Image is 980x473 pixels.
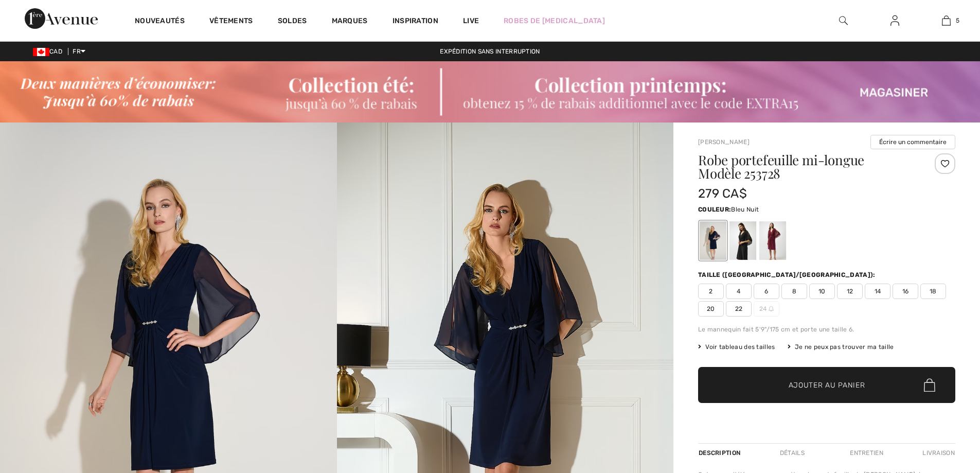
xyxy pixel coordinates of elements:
img: 1ère Avenue [25,8,98,29]
span: 10 [809,284,835,299]
a: Live [463,15,479,26]
img: recherche [839,14,848,27]
span: 5 [956,16,959,25]
button: Écrire un commentaire [870,135,955,149]
span: Couleur: [698,206,731,213]
span: 14 [865,284,890,299]
button: Ajouter au panier [698,367,955,403]
span: 2 [698,284,724,299]
img: Bag.svg [924,378,935,392]
a: Robes de [MEDICAL_DATA] [504,15,605,26]
a: Soldes [278,16,307,27]
span: Voir tableau des tailles [698,342,775,352]
div: Description [698,444,743,462]
span: 8 [781,284,807,299]
div: Le mannequin fait 5'9"/175 cm et porte une taille 6. [698,325,955,334]
span: 279 CA$ [698,186,747,201]
span: 18 [920,284,946,299]
div: Merlot [759,221,786,260]
div: Taille ([GEOGRAPHIC_DATA]/[GEOGRAPHIC_DATA]): [698,270,878,279]
img: Mon panier [942,14,951,27]
a: Nouveautés [135,16,185,27]
span: 22 [726,301,752,317]
span: 4 [726,284,752,299]
a: 5 [921,14,971,27]
img: Mes infos [890,14,899,27]
div: Livraison [920,444,955,462]
span: FR [73,48,85,55]
span: CAD [33,48,66,55]
div: Bleu Nuit [700,221,726,260]
div: Noir [729,221,756,260]
img: ring-m.svg [769,306,774,311]
span: 12 [837,284,863,299]
div: Détails [771,444,813,462]
a: Se connecter [882,14,907,27]
a: [PERSON_NAME] [698,138,750,146]
div: Entretien [841,444,892,462]
span: 20 [698,301,724,317]
span: Ajouter au panier [789,380,865,391]
a: Vêtements [209,16,253,27]
span: 6 [754,284,779,299]
a: Marques [332,16,368,27]
h1: Robe portefeuille mi-longue Modèle 253728 [698,153,913,180]
img: Canadian Dollar [33,48,49,56]
div: Je ne peux pas trouver ma taille [788,342,894,352]
span: Inspiration [393,16,438,27]
span: 16 [893,284,918,299]
span: Bleu Nuit [731,206,759,213]
span: 24 [754,301,779,317]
